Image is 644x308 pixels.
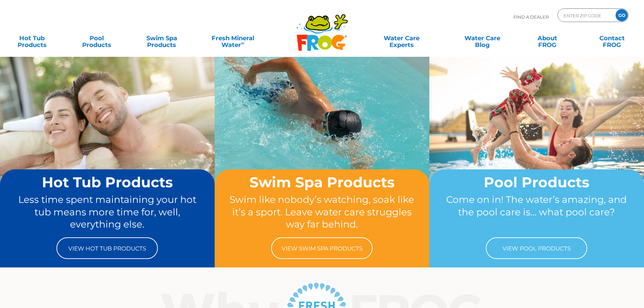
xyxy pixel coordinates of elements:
[486,237,587,259] a: View Pool Products
[271,237,373,259] a: View Swim Spa Products
[442,174,631,190] h2: Pool Products
[616,9,628,21] input: GO
[587,31,637,45] a: ContactFROG
[429,56,644,217] img: home-banner-pool-short
[563,10,609,20] input: Zip Code Form
[442,193,631,231] p: Come on in! The water’s amazing, and the pool care is… what pool care?
[137,31,187,45] a: Swim SpaProducts
[13,193,202,231] p: Less time spent maintaining your hot tub means more time for, well, everything else.
[241,40,244,46] sup: ∞
[201,31,264,45] a: Fresh MineralWater∞
[228,174,416,190] h2: Swim Spa Products
[7,31,57,45] a: Hot TubProducts
[457,31,507,45] a: Water CareBlog
[361,31,443,45] a: Water CareExperts
[215,56,429,217] img: home-banner-swim-spa-short
[13,174,202,190] h2: Hot Tub Products
[72,31,122,45] a: PoolProducts
[228,193,416,231] p: Swim like nobody’s watching, soak like it’s a sport. Leave water care struggles way far behind.
[522,31,572,45] a: AboutFROG
[514,8,549,25] p: Find A Dealer
[56,237,158,259] a: View Hot Tub Products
